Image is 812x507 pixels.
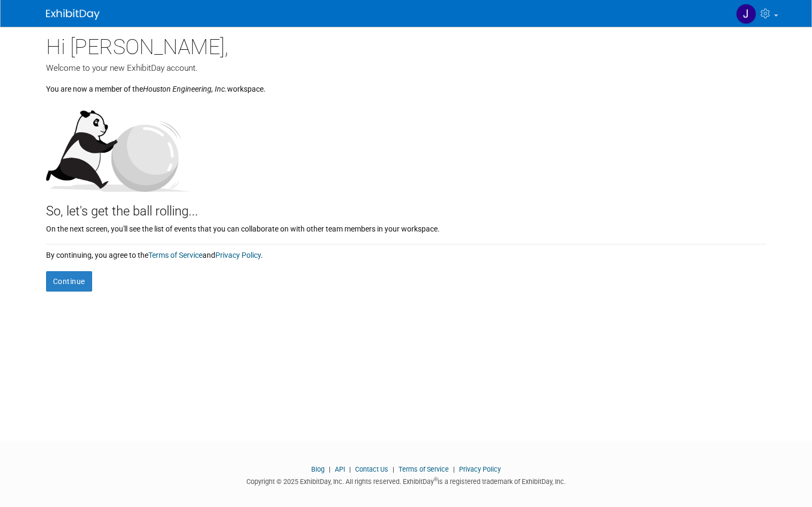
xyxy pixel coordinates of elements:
[215,251,261,259] a: Privacy Policy
[46,244,766,260] div: By continuing, you agree to the and .
[46,100,191,192] img: Let's get the ball rolling
[355,465,388,473] a: Contact Us
[46,27,766,62] div: Hi [PERSON_NAME],
[46,9,100,20] img: ExhibitDay
[148,251,202,259] a: Terms of Service
[434,476,438,482] sup: ®
[450,465,457,473] span: |
[46,74,766,94] div: You are now a member of the workspace.
[46,221,766,234] div: On the next screen, you'll see the list of events that you can collaborate on with other team mem...
[311,465,325,473] a: Blog
[399,465,449,473] a: Terms of Service
[46,192,766,221] div: So, let's get the ball rolling...
[347,465,354,473] span: |
[335,465,345,473] a: API
[736,4,756,24] img: Jackie Thompson
[390,465,397,473] span: |
[46,271,92,292] button: Continue
[46,62,766,74] div: Welcome to your new ExhibitDay account.
[459,465,501,473] a: Privacy Policy
[143,85,227,93] i: Houston Engineering, Inc.
[326,465,333,473] span: |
